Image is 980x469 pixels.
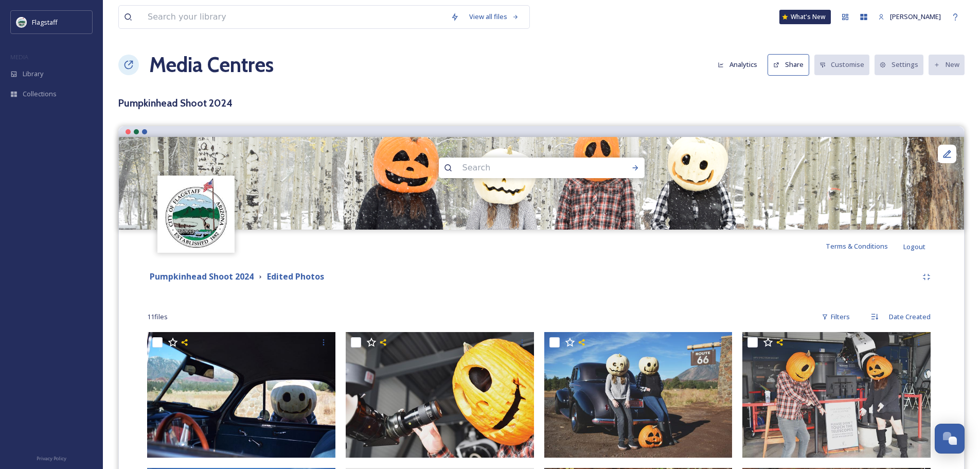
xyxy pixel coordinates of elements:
[903,242,925,251] span: Logout
[929,55,965,75] button: New
[16,17,27,27] img: images%20%282%29.jpeg
[814,55,875,75] a: Customise
[346,332,534,458] img: DSC_0609 edited.jpg
[23,89,57,99] span: Collections
[159,177,234,251] img: images%20%282%29.jpeg
[875,55,929,75] a: Settings
[37,455,66,462] span: Privacy Policy
[37,451,66,464] a: Privacy Policy
[826,240,903,252] a: Terms & Conditions
[873,7,946,27] a: [PERSON_NAME]
[150,271,254,282] strong: Pumpkinhead Shoot 2024
[32,18,58,27] span: Flagstaff
[816,307,855,327] div: Filters
[10,53,28,61] span: MEDIA
[712,55,762,75] button: Analytics
[742,332,931,458] img: DSC_0612 edited.jpg
[23,69,43,79] span: Library
[814,55,870,75] button: Customise
[875,55,923,75] button: Settings
[147,332,335,458] img: DSC_0649 edited.jpg
[142,6,446,28] input: Search your library
[119,137,964,230] img: DSC_0540.JPG
[544,332,733,458] img: DSC_0656 edited.jpg
[457,157,598,179] input: Search
[149,49,274,80] a: Media Centres
[935,424,965,454] button: Open Chat
[267,271,324,282] strong: Edited Photos
[779,10,831,24] a: What's New
[890,12,941,21] span: [PERSON_NAME]
[464,7,524,27] a: View all files
[712,55,768,75] a: Analytics
[768,54,809,75] button: Share
[147,312,168,322] span: 11 file s
[118,96,965,111] h3: Pumpkinhead Shoot 2024
[826,241,888,251] span: Terms & Conditions
[884,307,936,327] div: Date Created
